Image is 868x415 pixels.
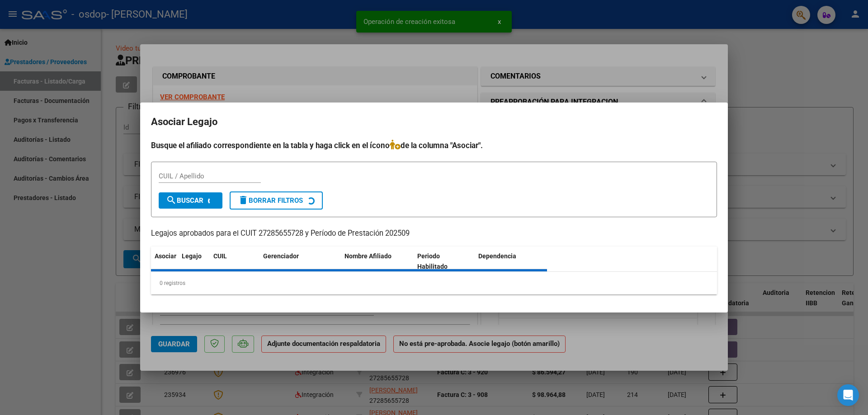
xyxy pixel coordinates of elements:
span: Nombre Afiliado [344,252,392,260]
div: Open Intercom Messenger [837,384,859,406]
mat-icon: delete [238,195,249,205]
span: Borrar Filtros [238,196,303,205]
h4: Busque el afiliado correspondiente en la tabla y haga click en el ícono de la columna "Asociar". [151,140,717,151]
datatable-header-cell: Periodo Habilitado [414,247,475,276]
span: Gerenciador [263,252,299,260]
datatable-header-cell: Gerenciador [259,247,341,276]
span: Buscar [166,196,203,205]
datatable-header-cell: Nombre Afiliado [341,247,414,276]
datatable-header-cell: CUIL [210,247,259,276]
datatable-header-cell: Asociar [151,247,178,276]
span: Dependencia [478,252,516,260]
p: Legajos aprobados para el CUIT 27285655728 y Período de Prestación 202509 [151,228,717,239]
datatable-header-cell: Legajo [178,247,210,276]
h2: Asociar Legajo [151,113,717,131]
button: Buscar [159,192,222,209]
button: Borrar Filtros [230,191,323,210]
span: Periodo Habilitado [417,252,448,270]
span: Asociar [155,252,176,260]
div: 0 registros [151,272,717,294]
span: Legajo [182,252,202,260]
datatable-header-cell: Dependencia [475,247,547,276]
span: CUIL [213,252,227,260]
mat-icon: search [166,195,177,205]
